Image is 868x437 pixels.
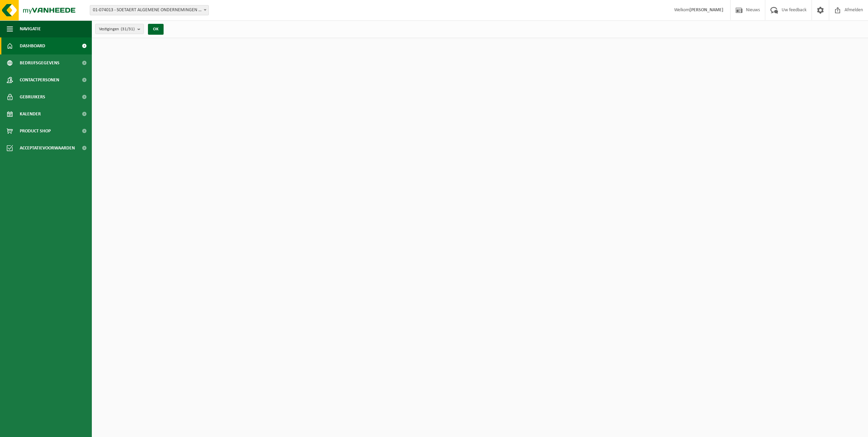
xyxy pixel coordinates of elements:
[20,37,45,54] span: Dashboard
[689,7,723,13] strong: [PERSON_NAME]
[121,27,135,31] count: (31/31)
[90,5,208,15] span: 01-074013 - SOETAERT ALGEMENE ONDERNEMINGEN - OOSTENDE
[99,24,135,34] span: Vestigingen
[90,5,209,15] span: 01-074013 - SOETAERT ALGEMENE ONDERNEMINGEN - OOSTENDE
[20,106,41,123] span: Kalender
[20,123,51,140] span: Product Shop
[20,71,59,88] span: Contactpersonen
[20,20,41,37] span: Navigatie
[20,54,60,71] span: Bedrijfsgegevens
[20,140,75,157] span: Acceptatievoorwaarden
[95,24,144,34] button: Vestigingen(31/31)
[20,88,45,106] span: Gebruikers
[148,24,164,35] button: OK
